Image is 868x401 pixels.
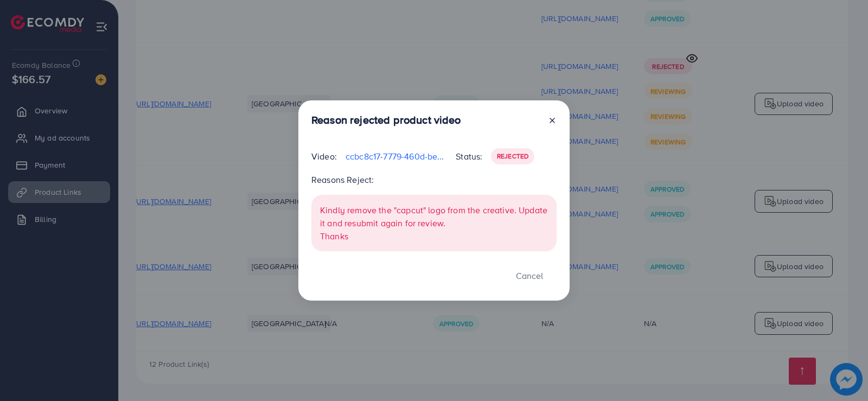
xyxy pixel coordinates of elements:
[346,150,447,163] p: ccbc8c17-7779-460d-bea4-20dfd4d4c843-1747044092843.mp4
[311,150,337,163] p: Video:
[311,113,461,126] h3: Reason rejected product video
[497,151,528,161] span: Rejected
[456,150,482,163] p: Status:
[311,173,557,186] p: Reasons Reject:
[502,264,557,288] button: Cancel
[320,203,548,230] p: Kindly remove the "capcut" logo from the creative. Update it and resubmit again for review.
[320,230,548,243] p: Thanks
